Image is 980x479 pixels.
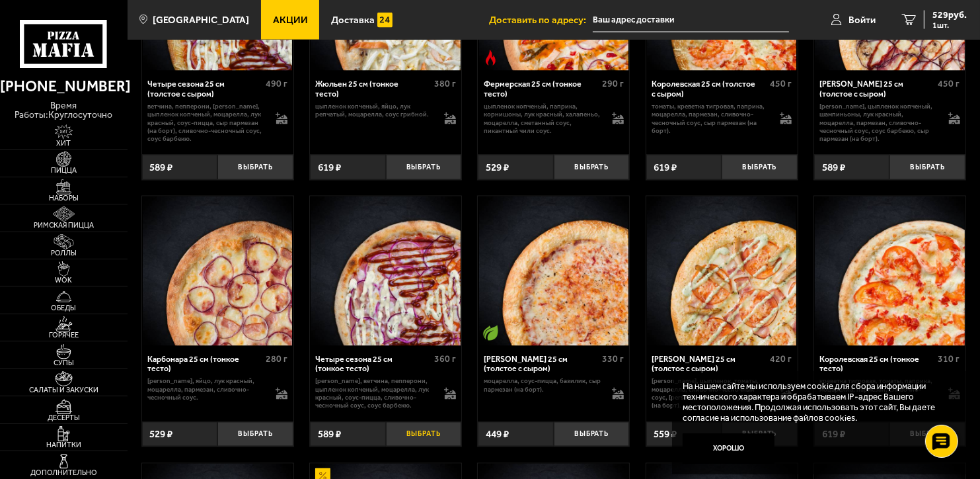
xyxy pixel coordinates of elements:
span: 280 г [266,354,287,365]
span: 330 г [602,354,624,365]
img: Вегетарианское блюдо [483,326,498,341]
img: 15daf4d41897b9f0e9f617042186c801.svg [377,13,393,28]
img: Острое блюдо [483,50,498,65]
span: 589 ₽ [318,429,341,441]
button: Выбрать [554,155,630,180]
img: Чикен Ранч 25 см (толстое с сыром) [647,196,796,346]
button: Выбрать [386,422,462,447]
p: моцарелла, соус-пицца, базилик, сыр пармезан (на борт). [484,378,602,394]
img: Королевская 25 см (тонкое тесто) [815,196,964,346]
span: 490 г [266,78,287,89]
span: 529 ₽ [486,161,509,173]
span: 529 ₽ [149,429,172,441]
span: 619 ₽ [318,161,341,173]
p: На нашем сайте мы используем cookie для сбора информации технического характера и обрабатываем IP... [683,381,948,423]
span: [GEOGRAPHIC_DATA] [153,15,249,25]
span: 290 г [602,78,624,89]
p: [PERSON_NAME], яйцо, лук красный, моцарелла, пармезан, сливочно-чесночный соус. [147,378,266,402]
span: 449 ₽ [486,429,509,441]
span: Войти [848,15,876,25]
span: 589 ₽ [822,161,845,173]
a: Вегетарианское блюдоМаргарита 25 см (толстое с сыром) [478,196,629,346]
span: 450 г [938,78,960,89]
p: цыпленок копченый, яйцо, лук репчатый, моцарелла, соус грибной. [315,103,433,119]
p: [PERSON_NAME], ветчина, пепперони, цыпленок копченый, моцарелла, лук красный, соус-пицца, сливочн... [315,378,433,410]
span: 420 г [770,354,792,365]
div: Фермерская 25 см (тонкое тесто) [484,79,599,99]
button: Выбрать [217,422,293,447]
p: [PERSON_NAME], цыпленок, томаты, моцарелла, сливочно-чесночный соус, [PERSON_NAME], сыр пармезан ... [652,378,770,410]
span: 529 руб. [932,11,967,20]
div: [PERSON_NAME] 25 см (толстое с сыром) [652,355,767,375]
p: томаты, креветка тигровая, паприка, моцарелла, пармезан, сливочно-чесночный соус, сыр пармезан (н... [652,103,770,135]
span: 310 г [938,354,960,365]
span: 589 ₽ [149,161,172,173]
input: Ваш адрес доставки [593,8,789,32]
div: [PERSON_NAME] 25 см (толстое с сыром) [819,79,934,99]
span: Акции [273,15,308,25]
button: Выбрать [386,155,462,180]
div: [PERSON_NAME] 25 см (толстое с сыром) [484,355,599,375]
a: Карбонара 25 см (тонкое тесто) [142,196,293,346]
div: Жюльен 25 см (тонкое тесто) [315,79,430,99]
a: Чикен Ранч 25 см (толстое с сыром) [646,196,798,346]
p: ветчина, пепперони, [PERSON_NAME], цыпленок копченый, моцарелла, лук красный, соус-пицца, сыр пар... [147,103,266,144]
button: Хорошо [683,433,774,464]
img: Карбонара 25 см (тонкое тесто) [143,196,292,346]
img: Маргарита 25 см (толстое с сыром) [479,196,628,346]
div: Карбонара 25 см (тонкое тесто) [147,355,262,375]
p: [PERSON_NAME], цыпленок копченый, шампиньоны, лук красный, моцарелла, пармезан, сливочно-чесночны... [819,103,938,144]
button: Выбрать [722,155,798,180]
span: 450 г [770,78,792,89]
span: 619 ₽ [654,161,677,173]
span: 380 г [434,78,456,89]
button: Выбрать [554,422,630,447]
img: Четыре сезона 25 см (тонкое тесто) [311,196,460,346]
span: 1 шт. [932,21,967,29]
button: Выбрать [889,155,965,180]
a: Четыре сезона 25 см (тонкое тесто) [310,196,461,346]
span: Доставить по адресу: [489,15,593,25]
div: Четыре сезона 25 см (толстое с сыром) [147,79,262,99]
div: Королевская 25 см (тонкое тесто) [819,355,934,375]
a: Королевская 25 см (тонкое тесто) [814,196,965,346]
button: Выбрать [217,155,293,180]
div: Королевская 25 см (толстое с сыром) [652,79,767,99]
span: 559 ₽ [654,429,677,441]
span: Доставка [331,15,375,25]
div: Четыре сезона 25 см (тонкое тесто) [315,355,430,375]
span: 360 г [434,354,456,365]
p: цыпленок копченый, паприка, корнишоны, лук красный, халапеньо, моцарелла, сметанный соус, пикантн... [484,103,602,135]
